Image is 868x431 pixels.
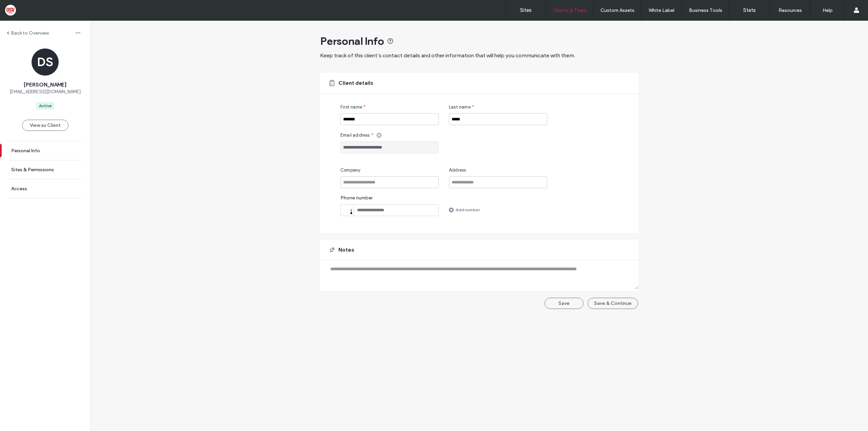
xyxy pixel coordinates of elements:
[338,79,373,87] span: Client details
[11,30,49,36] label: Back to Overview
[449,113,547,125] input: Last name
[340,176,439,188] input: Company
[600,7,634,13] label: Custom Assets
[340,113,439,125] input: First name
[11,167,54,173] label: Sites & Permissions
[689,7,722,13] label: Business Tools
[39,103,52,109] div: Active
[340,167,360,174] span: Company
[545,298,584,309] button: Save
[456,204,480,216] label: Add number
[340,195,439,204] label: Phone number
[338,246,354,254] span: Notes
[11,148,40,154] label: Personal Info
[823,7,833,13] label: Help
[320,52,575,59] span: Keep track of this client’s contact details and other information that will help you communicate ...
[449,104,471,111] span: Last name
[11,186,27,192] label: Access
[9,89,81,95] span: [EMAIL_ADDRESS][DOMAIN_NAME]
[15,5,29,11] span: Help
[449,167,466,174] span: Address
[449,176,547,188] input: Address
[24,81,66,89] span: [PERSON_NAME]
[588,298,638,309] button: Save & Continue
[340,132,370,139] span: Email address
[778,7,802,13] label: Resources
[520,7,532,13] label: Sites
[22,120,68,131] button: View as Client
[340,104,362,111] span: First name
[320,34,384,48] span: Personal Info
[649,7,674,13] label: White Label
[553,7,587,13] label: Clients & Team
[32,48,59,76] div: DS
[743,7,756,13] label: Stats
[340,141,439,153] input: Email address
